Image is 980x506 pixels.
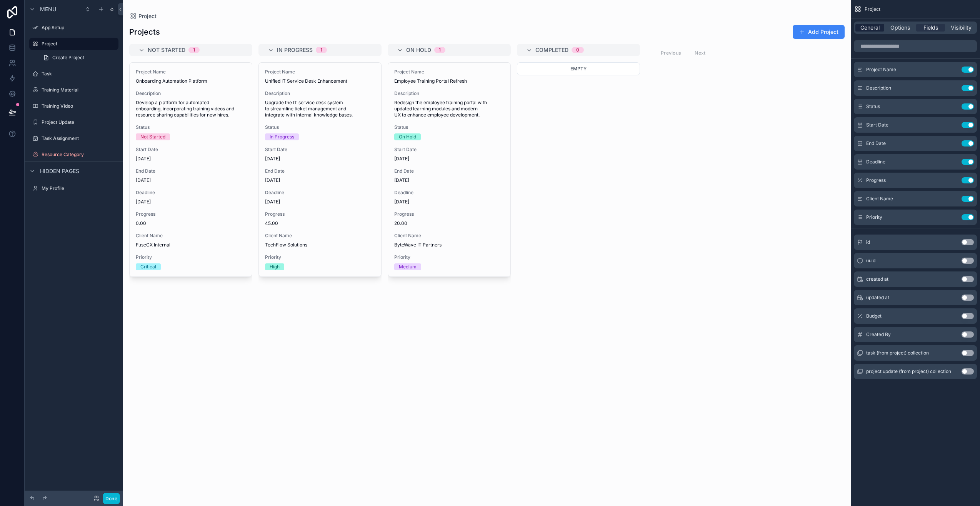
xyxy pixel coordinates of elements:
label: Training Material [42,87,117,93]
span: Description [265,90,375,97]
span: ByteWave IT Partners [394,242,504,248]
span: [DATE] [136,199,246,205]
span: Priority [394,254,504,260]
button: Done [103,493,120,504]
span: General [860,24,880,32]
span: Onboarding Automation Platform [136,78,246,84]
span: Priority [866,214,882,220]
span: Create Project [52,55,84,61]
span: [DATE] [265,177,375,183]
a: Training Material [29,84,118,96]
span: Not Started [148,46,185,54]
span: Project Name [866,67,896,73]
label: Resource Category [42,151,117,158]
span: On Hold [406,46,431,54]
span: [DATE] [265,156,375,162]
span: Project Name [394,69,504,75]
span: Description [866,85,891,91]
span: Options [890,24,910,32]
a: Project NameOnboarding Automation PlatformDescriptionDevelop a platform for automated onboarding,... [129,62,252,277]
a: Create Project [38,52,118,64]
span: Deadline [394,190,504,196]
a: Resource Category [29,148,118,161]
span: Employee Training Portal Refresh [394,78,504,84]
a: Project [129,12,157,20]
span: Project [138,12,157,20]
div: Medium [399,263,417,270]
span: Priority [265,254,375,260]
div: Critical [140,263,156,270]
span: created at [866,276,888,282]
span: Deadline [136,190,246,196]
span: Project Name [136,69,246,75]
span: Progress [394,211,504,217]
span: End Date [265,168,375,174]
span: id [866,239,870,245]
label: App Setup [42,25,117,31]
span: Redesign the employee training portal with updated learning modules and modern UX to enhance empl... [394,100,504,118]
span: Status [265,124,375,130]
a: Project [29,38,118,50]
div: High [270,263,280,270]
span: Project [865,6,880,12]
span: Menu [40,5,56,13]
label: Project Update [42,119,117,125]
span: Start Date [866,122,888,128]
div: On Hold [399,133,416,140]
a: Project NameUnified IT Service Desk EnhancementDescriptionUpgrade the IT service desk system to s... [258,62,382,277]
label: Project [42,41,114,47]
span: task (from project) collection [866,350,929,356]
span: Created By [866,331,891,338]
span: [DATE] [394,199,504,205]
div: 1 [320,47,322,53]
span: project update (from project) collection [866,368,951,375]
span: Hidden pages [40,167,79,175]
div: Not Started [140,133,165,140]
span: Status [394,124,504,130]
span: Description [394,90,504,97]
span: Completed [535,46,568,54]
div: In Progress [270,133,294,140]
label: Task [42,71,117,77]
span: Empty [570,66,587,72]
a: My Profile [29,182,118,195]
span: Client Name [866,196,893,202]
a: Project Update [29,116,118,128]
span: Status [136,124,246,130]
a: Project NameEmployee Training Portal RefreshDescriptionRedesign the employee training portal with... [388,62,511,277]
a: App Setup [29,22,118,34]
h1: Projects [129,27,160,37]
span: uuid [866,258,875,264]
span: Progress [265,211,375,217]
span: End Date [394,168,504,174]
button: Add Project [793,25,845,39]
span: End Date [136,168,246,174]
label: My Profile [42,185,117,191]
span: Visibility [951,24,972,32]
span: Description [136,90,246,97]
span: Client Name [136,233,246,239]
a: Training Video [29,100,118,112]
a: Task Assignment [29,132,118,145]
span: Project Name [265,69,375,75]
span: TechFlow Solutions [265,242,375,248]
span: Progress [866,177,886,183]
a: Task [29,68,118,80]
span: Progress [136,211,246,217]
span: Unified IT Service Desk Enhancement [265,78,375,84]
span: Deadline [866,159,885,165]
span: updated at [866,295,889,301]
div: 1 [193,47,195,53]
span: 0.00 [136,220,246,226]
span: FuseCX Internal [136,242,246,248]
span: Start Date [394,146,504,153]
span: [DATE] [394,156,504,162]
span: Start Date [136,146,246,153]
span: Upgrade the IT service desk system to streamline ticket management and integrate with internal kn... [265,100,375,118]
span: End Date [866,140,886,146]
span: In Progress [277,46,313,54]
span: [DATE] [136,156,246,162]
div: 1 [439,47,441,53]
span: [DATE] [136,177,246,183]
